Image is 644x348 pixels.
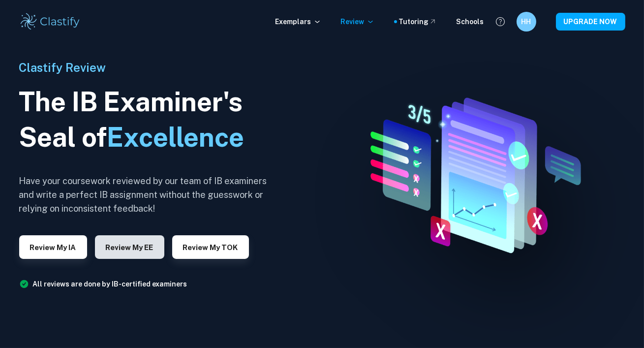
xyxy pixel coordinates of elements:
h6: Clastify Review [19,59,275,76]
a: Tutoring [399,16,437,27]
button: Review my TOK [172,235,249,259]
p: Exemplars [276,16,321,27]
span: Excellence [107,122,245,153]
p: Review [341,16,374,27]
a: All reviews are done by IB-certified examiners [33,280,187,288]
button: Help and Feedback [492,13,509,30]
img: IA Review hero [350,91,592,257]
h1: The IB Examiner's Seal of [19,84,275,155]
h6: Have your coursework reviewed by our team of IB examiners and write a perfect IB assignment witho... [19,174,275,216]
button: Review my EE [95,235,164,259]
img: Clastify logo [19,12,82,32]
button: UPGRADE NOW [556,13,625,31]
a: Schools [457,16,484,27]
button: HH [517,12,536,32]
button: Review my IA [19,235,87,259]
h6: HH [521,16,532,27]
